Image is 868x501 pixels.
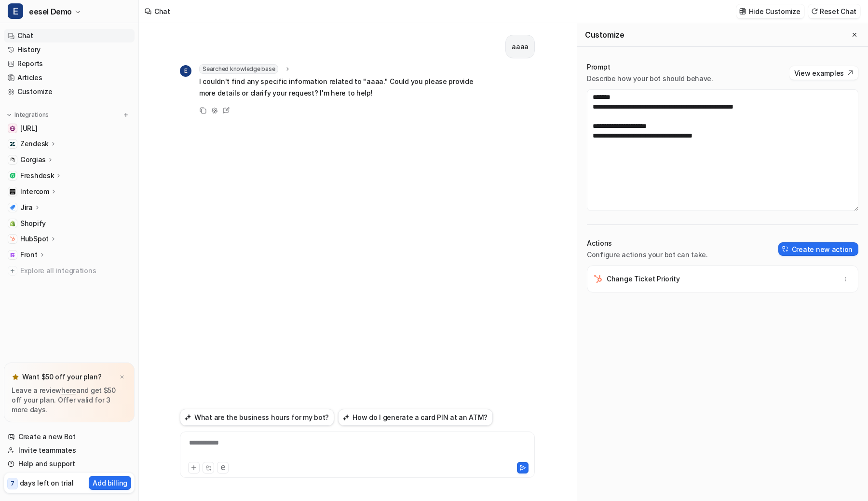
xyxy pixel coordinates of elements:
[93,478,127,488] p: Add billing
[20,139,49,149] p: Zendesk
[739,8,746,15] img: customize
[61,386,76,394] a: here
[4,110,52,120] button: Integrations
[12,386,127,415] p: Leave a review and get $50 off your plan. Offer valid for 3 more days.
[607,274,680,284] p: Change Ticket Priority
[20,155,46,165] p: Gorgias
[585,30,624,40] h2: Customize
[122,111,129,118] img: menu_add.svg
[811,8,818,15] img: reset
[20,263,131,278] span: Explore all integrations
[782,246,789,252] img: create-action-icon.svg
[338,409,493,426] button: How do I generate a card PIN at an ATM?
[10,221,15,226] img: Shopify
[10,173,15,179] img: Freshdesk
[849,29,860,41] button: Close flyout
[199,76,481,99] p: I couldn't find any specific information related to "aaaa." Could you please provide more details...
[154,6,170,16] div: Chat
[8,3,23,19] span: E
[180,409,334,426] button: What are the business hours for my bot?
[22,372,102,382] p: Want $50 off your plan?
[749,6,800,16] p: Hide Customize
[199,64,278,74] span: Searched knowledge base
[10,125,15,131] img: docs.eesel.ai
[4,444,135,457] a: Invite teammates
[512,41,529,53] p: aaaa
[6,111,13,118] img: expand menu
[4,71,135,84] a: Articles
[4,85,135,98] a: Customize
[4,264,135,278] a: Explore all integrations
[10,189,15,195] img: Intercom
[808,4,860,18] button: Reset Chat
[10,252,15,258] img: Front
[587,250,708,260] p: Configure actions your bot can take.
[789,66,858,80] button: View examples
[20,187,49,196] p: Intercom
[4,457,135,471] a: Help and support
[587,238,708,248] p: Actions
[20,478,74,488] p: days left on trial
[14,111,49,119] p: Integrations
[12,373,19,381] img: star
[10,205,15,210] img: Jira
[10,236,15,242] img: HubSpot
[4,122,135,135] a: docs.eesel.ai[URL]
[10,141,15,147] img: Zendesk
[20,171,54,181] p: Freshdesk
[20,203,33,212] p: Jira
[4,430,135,444] a: Create a new Bot
[11,479,14,488] p: 7
[736,4,804,18] button: Hide Customize
[20,250,38,260] p: Front
[20,234,49,244] p: HubSpot
[4,217,135,230] a: ShopifyShopify
[593,274,603,284] img: Change Ticket Priority icon
[119,374,125,380] img: x
[20,219,46,228] span: Shopify
[10,157,15,163] img: Gorgias
[89,476,131,490] button: Add billing
[20,124,38,133] span: [URL]
[587,62,713,72] p: Prompt
[778,242,858,256] button: Create new action
[587,74,713,83] p: Describe how your bot should behave.
[4,43,135,56] a: History
[29,5,72,18] span: eesel Demo
[180,65,191,77] span: E
[4,57,135,70] a: Reports
[4,29,135,42] a: Chat
[8,266,17,276] img: explore all integrations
